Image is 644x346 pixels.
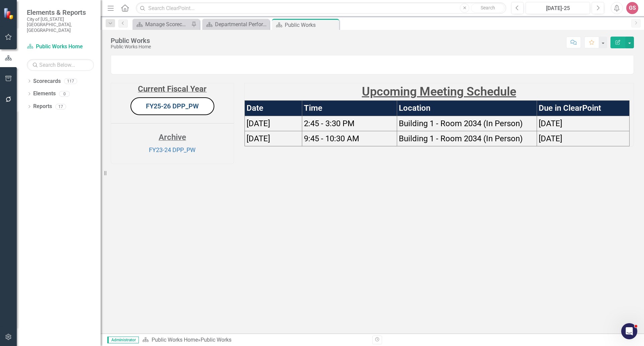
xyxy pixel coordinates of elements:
[526,2,590,14] button: [DATE]-25
[130,97,214,115] button: FY25-26 DPP_PW
[64,78,77,84] div: 117
[3,7,15,19] img: ClearPoint Strategy
[134,20,190,29] a: Manage Scorecards
[362,85,516,99] strong: Upcoming Meeting Schedule
[27,43,94,51] a: Public Works Home
[149,146,196,153] a: FY23-24 DPP_PW
[111,37,151,44] div: Public Works
[247,103,263,113] strong: Date
[55,104,66,109] div: 17
[528,4,588,12] div: [DATE]-25
[621,323,637,339] iframe: Intercom live chat
[247,119,270,128] span: [DATE]
[27,8,94,16] span: Elements & Reports
[399,119,523,128] span: Building 1 - Room 2034 (In Person)
[626,2,638,14] button: GS
[33,103,52,110] a: Reports
[539,119,562,128] span: [DATE]
[33,90,56,98] a: Elements
[304,134,359,143] span: 9:45 - 10:30 AM
[159,133,186,142] strong: Archive
[27,59,94,71] input: Search Below...
[399,134,523,143] span: Building 1 - Room 2034 (In Person)
[215,20,268,29] div: Departmental Performance Plans - 3 Columns
[59,91,70,97] div: 0
[142,336,367,344] div: »
[136,2,506,14] input: Search ClearPoint...
[145,20,190,29] div: Manage Scorecards
[304,103,322,113] strong: Time
[399,103,430,113] strong: Location
[539,134,562,143] span: [DATE]
[27,16,94,33] small: City of [US_STATE][GEOGRAPHIC_DATA], [GEOGRAPHIC_DATA]
[204,20,268,29] a: Departmental Performance Plans - 3 Columns
[152,337,198,343] a: Public Works Home
[33,78,61,85] a: Scorecards
[107,337,139,343] span: Administrator
[111,44,151,49] div: Public Works Home
[285,21,337,29] div: Public Works
[201,337,231,343] div: Public Works
[481,5,495,10] span: Search
[138,84,207,94] strong: Current Fiscal Year
[247,134,270,143] span: [DATE]
[539,103,601,113] strong: Due in ClearPoint
[146,102,199,110] a: FY25-26 DPP_PW
[304,119,355,128] span: 2:45 - 3:30 PM
[471,3,504,13] button: Search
